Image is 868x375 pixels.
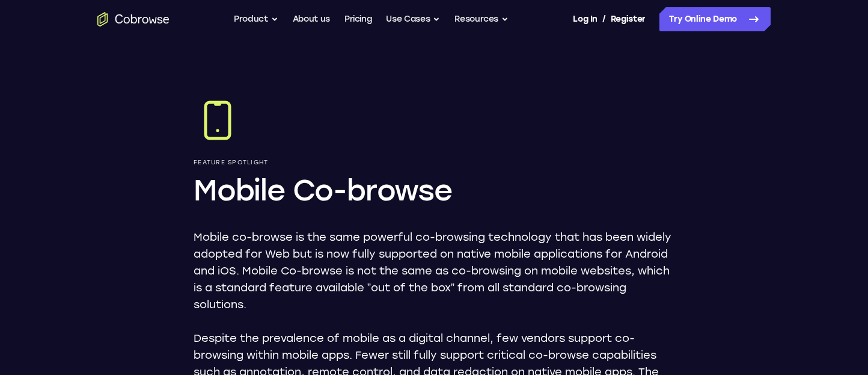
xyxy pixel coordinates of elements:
p: Feature Spotlight [194,159,674,166]
a: Try Online Demo [659,7,771,31]
button: Resources [454,7,509,31]
a: Register [611,7,646,31]
a: Pricing [344,7,372,31]
button: Product [234,7,278,31]
a: Log In [573,7,597,31]
p: Mobile co-browse is the same powerful co-browsing technology that has been widely adopted for Web... [194,229,674,313]
h1: Mobile Co-browse [194,171,674,209]
button: Use Cases [386,7,440,31]
span: / [602,12,606,26]
img: Mobile Co-browse [194,96,242,144]
a: Go to the home page [97,12,170,26]
a: About us [293,7,330,31]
